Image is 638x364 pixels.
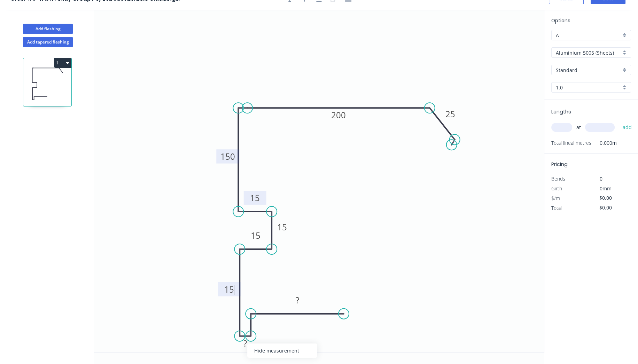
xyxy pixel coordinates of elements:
tspan: 150 [220,151,235,162]
span: $/m [551,195,560,201]
span: 0mm [600,185,612,192]
tspan: ? [296,294,299,306]
tspan: 15 [224,284,234,295]
div: Hide measurement [247,343,317,358]
input: Material [556,49,621,56]
button: 1 [54,58,71,68]
span: Bends [551,175,565,182]
tspan: 25 [445,108,455,120]
span: 0 [600,175,602,182]
input: Colour [556,66,621,74]
tspan: 15 [250,192,260,204]
span: 0.000m [591,138,617,148]
tspan: ? [243,338,247,349]
button: add [619,121,635,133]
span: Lengths [551,108,571,115]
tspan: 15 [277,221,287,233]
span: Total lineal metres [551,138,591,148]
button: Add tapered flashing [23,37,73,47]
span: Pricing [551,161,568,168]
span: Options [551,17,570,24]
input: Price level [556,32,621,39]
span: Total [551,205,562,211]
input: Thickness [556,84,621,91]
span: at [576,122,581,132]
svg: 0 [94,10,544,352]
tspan: 200 [331,109,346,121]
tspan: 15 [251,230,260,241]
button: Add flashing [23,24,73,34]
span: Girth [551,185,562,192]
